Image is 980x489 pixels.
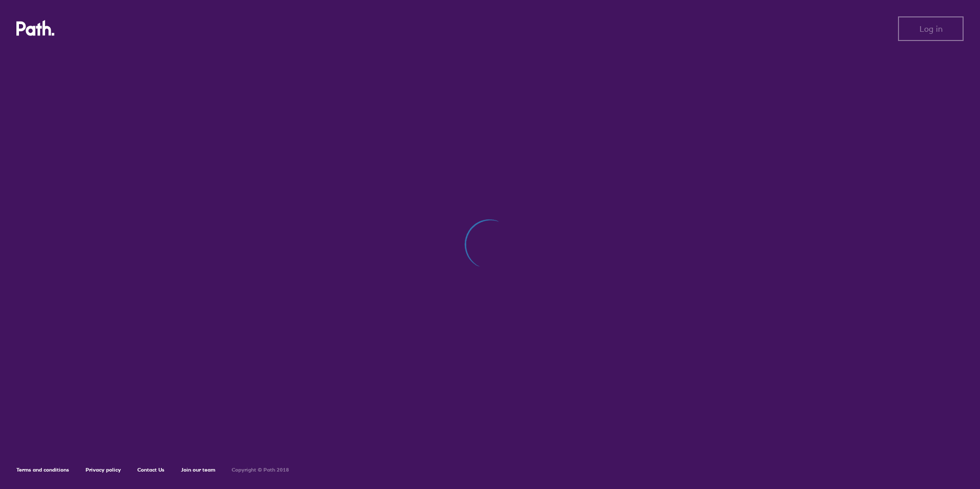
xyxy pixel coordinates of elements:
a: Privacy policy [86,466,121,473]
a: Join our team [181,466,215,473]
span: Log in [920,24,943,33]
h6: Copyright © Path 2018 [232,467,289,473]
a: Terms and conditions [16,466,69,473]
a: Contact Us [137,466,165,473]
button: Log in [898,16,964,41]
